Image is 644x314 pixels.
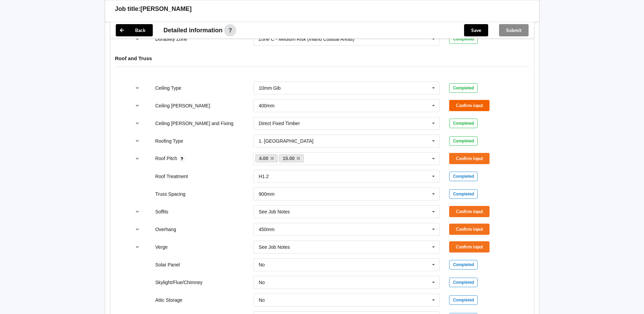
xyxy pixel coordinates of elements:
[141,5,192,13] h3: [PERSON_NAME]
[449,34,478,44] div: Completed
[255,154,278,162] a: 4.00
[449,83,478,93] div: Completed
[131,117,144,129] button: reference-toggle
[115,55,529,62] h4: Roof and Truss
[155,36,187,42] label: Durability Zone
[155,227,176,232] label: Overhang
[164,27,223,33] span: Detailed information
[259,86,281,90] div: 10mm Gib
[116,24,153,36] button: Back
[131,33,144,45] button: reference-toggle
[131,135,144,147] button: reference-toggle
[464,24,488,36] button: Save
[449,295,478,305] div: Completed
[449,136,478,146] div: Completed
[259,37,354,41] div: Zone C - Medium Risk (Inland Coastal Areas)
[259,192,275,196] div: 900mm
[155,191,185,197] label: Truss Spacing
[259,174,269,179] div: H1.2
[449,153,490,164] button: Confirm input
[131,100,144,112] button: reference-toggle
[449,189,478,199] div: Completed
[259,227,275,232] div: 450mm
[131,241,144,253] button: reference-toggle
[449,224,490,235] button: Confirm input
[259,280,265,285] div: No
[279,154,304,162] a: 15.00
[449,100,490,111] button: Confirm input
[155,156,178,161] label: Roof Pitch
[449,206,490,217] button: Confirm input
[259,245,290,249] div: See Job Notes
[155,280,202,285] label: Skylight/Flue/Chimney
[449,278,478,287] div: Completed
[449,172,478,181] div: Completed
[155,138,183,144] label: Roofing Type
[131,82,144,94] button: reference-toggle
[131,153,144,165] button: reference-toggle
[259,298,265,302] div: No
[155,244,168,250] label: Verge
[131,206,144,218] button: reference-toggle
[115,5,141,13] h3: Job title:
[155,121,233,126] label: Ceiling [PERSON_NAME] and Fixing
[155,297,182,303] label: Attic Storage
[259,209,290,214] div: See Job Notes
[155,85,181,91] label: Ceiling Type
[449,241,490,252] button: Confirm input
[131,223,144,235] button: reference-toggle
[259,103,275,108] div: 400mm
[155,209,168,214] label: Soffits
[155,262,180,267] label: Solar Panel
[449,119,478,128] div: Completed
[259,262,265,267] div: No
[259,139,313,143] div: 1. [GEOGRAPHIC_DATA]
[259,121,300,126] div: Direct Fixed Timber
[449,260,478,269] div: Completed
[155,103,210,108] label: Ceiling [PERSON_NAME]
[155,174,188,179] label: Roof Treatment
